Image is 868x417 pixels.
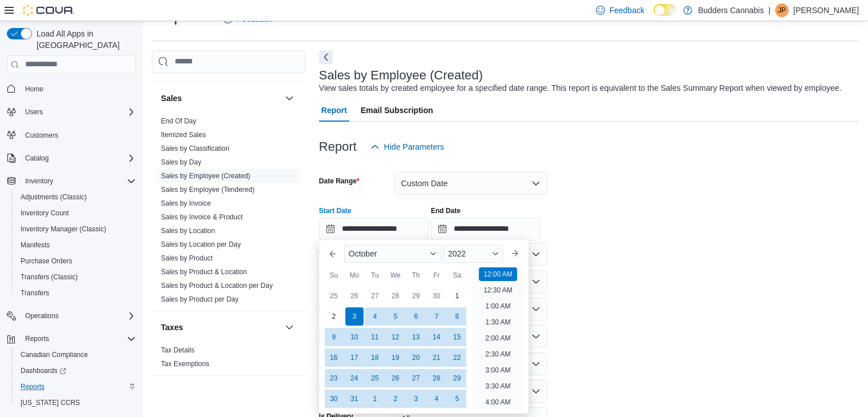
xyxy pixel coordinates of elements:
a: End Of Day [161,117,196,125]
a: Inventory Count [16,206,74,220]
div: day-31 [345,390,364,408]
a: Purchase Orders [16,254,77,268]
button: Transfers (Classic) [11,269,140,285]
div: Sa [448,266,466,284]
span: Operations [25,311,59,320]
a: Manifests [16,238,54,252]
span: Users [21,105,136,119]
li: 12:30 AM [479,283,517,297]
button: Previous Month [324,244,342,263]
button: Reports [11,379,140,395]
span: Manifests [21,240,50,250]
div: day-19 [386,348,405,367]
a: Sales by Invoice & Product [161,213,243,221]
button: Inventory Manager (Classic) [11,221,140,237]
label: Date Range [319,177,360,186]
div: day-25 [366,369,384,387]
span: Reports [16,380,136,394]
div: day-28 [386,287,405,305]
div: Su [325,266,343,284]
div: October, 2022 [324,286,467,409]
span: Sales by Invoice [161,199,211,208]
label: End Date [431,206,461,215]
div: day-15 [448,328,466,346]
img: Cova [23,5,74,16]
a: Customers [21,129,63,142]
div: day-8 [448,307,466,326]
span: Inventory Count [16,206,136,220]
div: day-23 [325,369,343,387]
li: 2:30 AM [481,347,515,361]
li: 1:00 AM [481,299,515,313]
a: Products to Archive [161,66,220,74]
div: View sales totals by created employee for a specified date range. This report is equivalent to th... [319,82,841,94]
span: Canadian Compliance [16,348,136,362]
button: Open list of options [531,277,540,286]
li: 3:30 AM [481,379,515,393]
li: 12:00 AM [479,267,517,281]
a: Reports [16,380,49,394]
span: Reports [21,332,136,346]
div: Th [407,266,425,284]
a: Sales by Location [161,227,215,235]
a: Sales by Invoice [161,199,211,207]
button: Transfers [11,285,140,301]
div: day-26 [386,369,405,387]
div: day-29 [448,369,466,387]
div: day-25 [325,287,343,305]
button: Canadian Compliance [11,347,140,363]
a: Canadian Compliance [16,348,92,362]
a: Dashboards [16,364,71,378]
span: Dark Mode [653,16,654,17]
span: Adjustments (Classic) [21,193,87,202]
input: Dark Mode [653,4,677,16]
div: Jessica Patterson [775,3,789,17]
button: Customers [2,127,140,143]
span: Feedback [609,5,644,16]
h3: Report [319,140,357,154]
a: Home [21,82,48,96]
a: Itemized Sales [161,131,206,139]
span: Inventory [25,177,53,186]
span: Dashboards [16,364,136,378]
div: day-1 [448,287,466,305]
button: Taxes [282,320,296,334]
button: Catalog [2,150,140,166]
div: day-3 [345,307,364,326]
a: Transfers (Classic) [16,270,82,284]
a: Sales by Product per Day [161,295,239,303]
span: Sales by Product per Day [161,295,239,304]
span: Itemized Sales [161,130,206,139]
span: [US_STATE] CCRS [21,398,80,407]
span: Transfers [16,286,136,300]
span: Sales by Day [161,158,201,167]
button: Reports [21,332,54,346]
input: Press the down key to open a popover containing a calendar. [431,218,540,240]
span: Email Subscription [361,99,433,122]
a: Sales by Day [161,158,201,166]
div: day-5 [448,390,466,408]
button: [US_STATE] CCRS [11,395,140,411]
a: [US_STATE] CCRS [16,396,84,410]
button: Catalog [21,151,53,165]
a: Sales by Product [161,254,213,262]
p: Budders Cannabis [698,3,764,17]
div: day-18 [366,348,384,367]
div: day-27 [366,287,384,305]
button: Inventory [2,173,140,189]
span: Sales by Location per Day [161,240,241,249]
span: Users [25,107,43,117]
h3: Sales by Employee (Created) [319,69,483,82]
div: day-27 [407,369,425,387]
button: Sales [282,91,296,105]
span: Hide Parameters [384,141,444,153]
span: Tax Exemptions [161,359,209,368]
button: Taxes [161,322,280,333]
span: Load All Apps in [GEOGRAPHIC_DATA] [32,28,136,51]
div: day-28 [427,369,446,387]
a: Tax Details [161,346,195,354]
span: Sales by Invoice & Product [161,212,243,222]
span: Inventory [21,174,136,188]
button: Home [2,81,140,97]
span: Inventory Manager (Classic) [16,222,136,236]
